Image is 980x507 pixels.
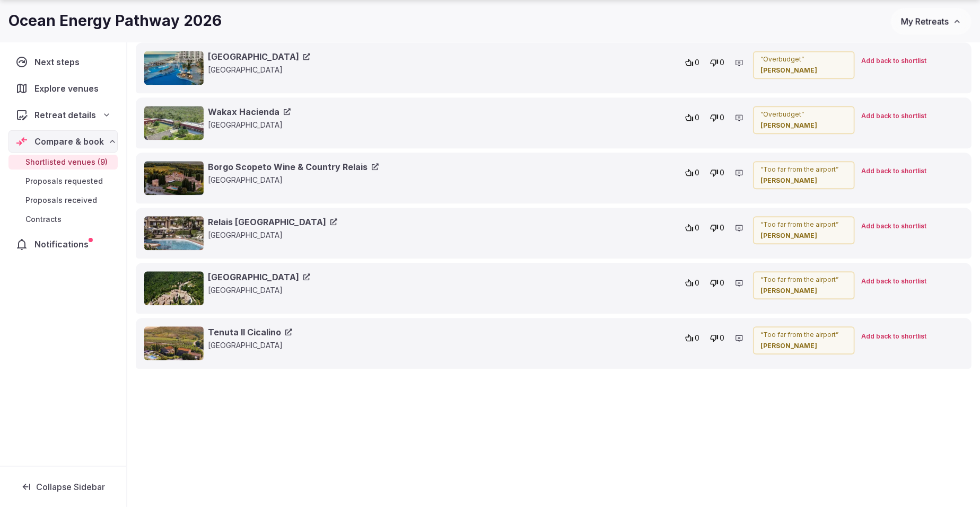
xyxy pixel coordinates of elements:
[707,110,728,125] button: 0
[707,331,728,345] button: 0
[208,285,395,296] p: [GEOGRAPHIC_DATA]
[144,161,204,195] img: Borgo Scopeto Wine & Country Relais cover photo
[891,8,972,34] button: My Retreats
[760,331,847,340] p: “ Too far from the airport ”
[144,106,204,140] img: Wakax Hacienda cover photo
[707,220,728,235] button: 0
[720,57,724,68] span: 0
[8,174,118,189] a: Proposals requested
[760,165,847,174] p: “ Too far from the airport ”
[861,277,926,286] span: Add back to shortlist
[760,176,847,185] cite: [PERSON_NAME]
[861,332,926,341] span: Add back to shortlist
[707,165,728,180] button: 0
[25,214,62,225] span: Contracts
[695,223,699,233] span: 0
[208,51,310,63] a: [GEOGRAPHIC_DATA]
[682,110,703,125] button: 0
[8,77,118,100] a: Explore venues
[720,278,724,288] span: 0
[760,55,847,64] p: “ Overbudget ”
[695,167,699,178] span: 0
[682,55,703,70] button: 0
[144,271,204,305] img: Castello di Gargonza cover photo
[34,238,93,251] span: Notifications
[25,176,103,186] span: Proposals requested
[682,275,703,290] button: 0
[901,16,949,26] span: My Retreats
[861,167,926,176] span: Add back to shortlist
[707,275,728,290] button: 0
[208,106,291,118] a: Wakax Hacienda
[861,112,926,121] span: Add back to shortlist
[861,222,926,231] span: Add back to shortlist
[144,216,204,250] img: Relais Santa Chiara Hotel cover photo
[25,195,97,206] span: Proposals received
[34,135,104,148] span: Compare & book
[760,110,847,119] p: “ Overbudget ”
[8,193,118,208] a: Proposals received
[760,287,847,296] cite: [PERSON_NAME]
[760,66,847,75] cite: [PERSON_NAME]
[861,57,926,66] span: Add back to shortlist
[760,342,847,351] cite: [PERSON_NAME]
[36,482,105,492] span: Collapse Sidebar
[8,212,118,227] a: Contracts
[695,112,699,123] span: 0
[144,326,204,360] img: Tenuta Il Cicalino cover photo
[144,51,204,85] img: Playacar Palace cover photo
[208,216,337,228] a: Relais [GEOGRAPHIC_DATA]
[25,157,108,167] span: Shortlisted venues (9)
[8,155,118,170] a: Shortlisted venues (9)
[8,11,222,31] h1: Ocean Energy Pathway 2026
[720,223,724,233] span: 0
[707,55,728,70] button: 0
[695,57,699,68] span: 0
[720,167,724,178] span: 0
[208,271,310,283] a: [GEOGRAPHIC_DATA]
[760,275,847,284] p: “ Too far from the airport ”
[8,51,118,73] a: Next steps
[695,333,699,343] span: 0
[208,326,292,338] a: Tenuta Il Cicalino
[34,109,96,121] span: Retreat details
[208,175,395,185] p: [GEOGRAPHIC_DATA]
[208,161,379,173] a: Borgo Scopeto Wine & Country Relais
[760,121,847,130] cite: [PERSON_NAME]
[682,331,703,345] button: 0
[208,340,395,351] p: [GEOGRAPHIC_DATA]
[34,82,103,95] span: Explore venues
[682,220,703,235] button: 0
[760,220,847,229] p: “ Too far from the airport ”
[720,333,724,343] span: 0
[34,56,84,68] span: Next steps
[8,475,118,499] button: Collapse Sidebar
[760,232,847,241] cite: [PERSON_NAME]
[208,230,395,241] p: [GEOGRAPHIC_DATA]
[208,65,395,75] p: [GEOGRAPHIC_DATA]
[8,233,118,255] a: Notifications
[682,165,703,180] button: 0
[720,112,724,123] span: 0
[695,278,699,288] span: 0
[208,120,395,130] p: [GEOGRAPHIC_DATA]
